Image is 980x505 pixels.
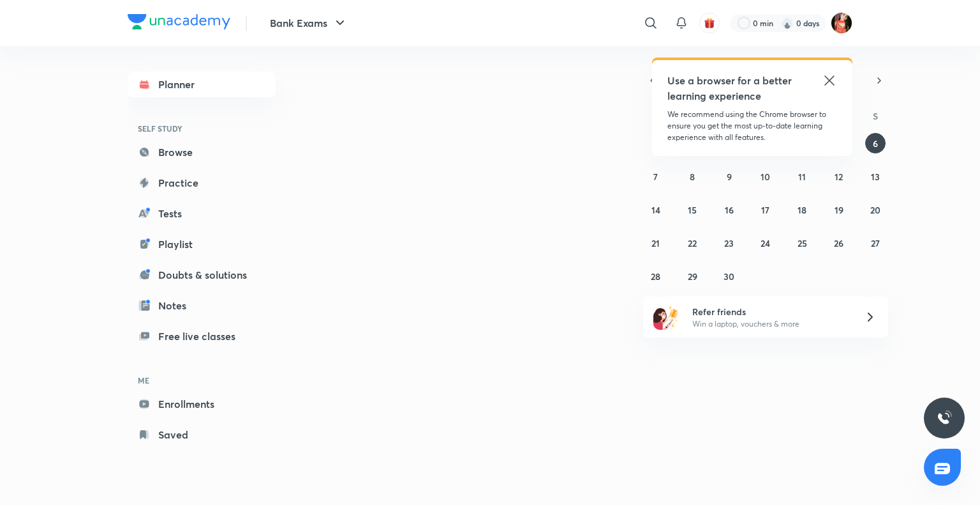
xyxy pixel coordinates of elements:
button: September 22, 2025 [682,233,702,253]
abbr: September 18, 2025 [798,204,806,216]
button: September 26, 2025 [829,233,849,253]
button: September 16, 2025 [719,199,739,220]
button: September 12, 2025 [829,166,849,187]
a: Practice [128,170,276,196]
button: September 25, 2025 [792,233,812,253]
abbr: September 27, 2025 [871,237,880,249]
h6: Refer friends [692,305,849,318]
abbr: September 23, 2025 [724,237,734,249]
abbr: September 24, 2025 [761,237,770,249]
button: September 6, 2025 [865,133,886,153]
h5: Use a browser for a better learning experience [667,73,794,104]
button: September 7, 2025 [646,166,666,187]
abbr: September 10, 2025 [761,171,770,183]
button: September 8, 2025 [682,166,702,187]
a: Playlist [128,231,276,257]
button: Bank Exams [262,10,355,36]
button: September 11, 2025 [792,166,812,187]
a: Notes [128,293,276,318]
a: Browse [128,139,276,165]
abbr: September 15, 2025 [688,204,697,216]
abbr: September 22, 2025 [688,237,697,249]
abbr: September 14, 2025 [651,204,660,216]
abbr: Saturday [873,110,878,122]
button: September 18, 2025 [792,199,812,220]
button: September 21, 2025 [646,233,666,253]
img: streak [781,17,794,29]
h6: ME [128,369,276,391]
a: Tests [128,201,276,226]
button: September 23, 2025 [719,233,739,253]
abbr: September 11, 2025 [798,171,806,183]
button: September 27, 2025 [865,233,886,253]
img: referral [653,304,679,330]
img: Minakshi gakre [831,12,852,34]
abbr: September 25, 2025 [798,237,807,249]
abbr: September 7, 2025 [653,171,658,183]
abbr: September 12, 2025 [835,171,843,183]
a: Company Logo [128,14,230,33]
abbr: September 17, 2025 [761,204,769,216]
button: September 17, 2025 [755,199,776,220]
img: ttu [937,410,952,426]
img: Company Logo [128,14,230,29]
a: Free live classes [128,323,276,349]
abbr: September 6, 2025 [873,137,878,150]
abbr: September 8, 2025 [690,171,695,183]
p: Win a laptop, vouchers & more [692,318,849,330]
a: Doubts & solutions [128,262,276,288]
button: September 9, 2025 [719,166,739,187]
button: September 20, 2025 [865,199,886,220]
button: September 15, 2025 [682,199,702,220]
button: September 14, 2025 [646,199,666,220]
button: September 28, 2025 [646,266,666,286]
button: avatar [699,13,720,33]
abbr: September 20, 2025 [870,204,880,216]
abbr: September 26, 2025 [834,237,843,249]
button: September 13, 2025 [865,166,886,187]
h6: SELF STUDY [128,118,276,139]
abbr: September 16, 2025 [725,204,734,216]
a: Saved [128,422,276,447]
abbr: September 13, 2025 [871,171,880,183]
abbr: September 19, 2025 [835,204,843,216]
button: September 19, 2025 [829,199,849,220]
abbr: September 28, 2025 [651,270,660,283]
abbr: September 29, 2025 [688,270,697,283]
button: September 10, 2025 [755,166,776,187]
img: avatar [704,17,715,29]
a: Enrollments [128,391,276,417]
p: We recommend using the Chrome browser to ensure you get the most up-to-date learning experience w... [667,109,837,143]
abbr: September 9, 2025 [727,171,732,183]
a: Planner [128,72,276,97]
abbr: September 21, 2025 [651,237,660,249]
button: September 30, 2025 [719,266,739,286]
button: September 29, 2025 [682,266,702,286]
abbr: September 30, 2025 [724,270,734,283]
button: September 24, 2025 [755,233,776,253]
